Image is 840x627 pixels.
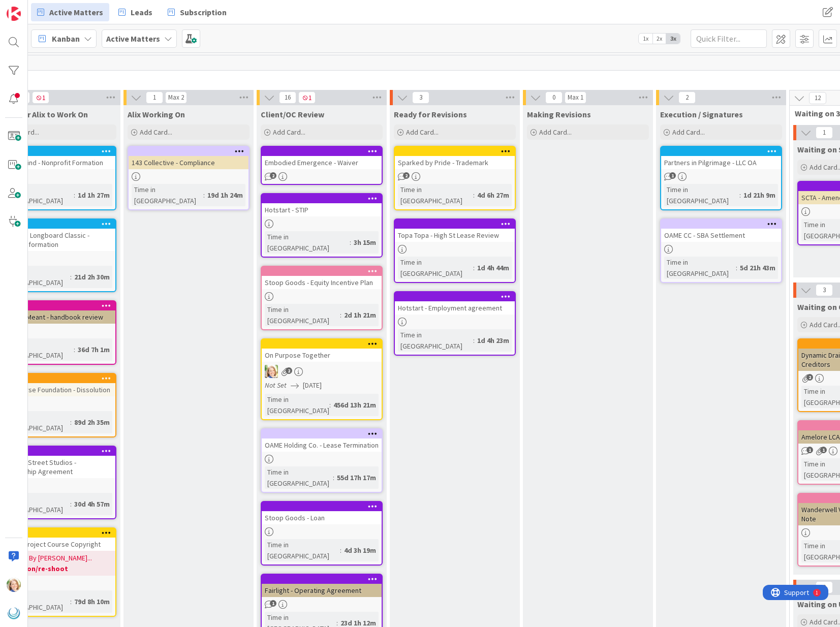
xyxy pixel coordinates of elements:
[678,91,696,104] span: 2
[52,33,80,45] span: Kanban
[128,109,185,119] span: Alix Working On
[262,584,382,597] div: Fairlight - Operating Agreement
[262,511,382,524] div: Stoop Goods - Loan
[270,600,276,607] span: 1
[741,190,778,201] div: 1d 21h 9m
[7,606,21,620] img: avatar
[664,257,736,279] div: Time in [GEOGRAPHIC_DATA]
[265,231,350,254] div: Time in [GEOGRAPHIC_DATA]
[475,335,512,346] div: 1d 4h 23m
[737,262,778,273] div: 5d 21h 43m
[475,190,512,201] div: 4d 6h 27m
[806,374,813,381] span: 2
[395,156,515,169] div: Sparked by Pride - Trademark
[539,128,572,137] span: Add Card...
[75,344,112,355] div: 36d 7h 1m
[666,34,680,44] span: 3x
[112,3,159,21] a: Leads
[473,262,475,273] span: :
[128,146,250,210] a: 143 Collective - ComplianceTime in [GEOGRAPHIC_DATA]:19d 1h 24m
[298,91,316,104] span: 1
[168,95,184,100] div: Max 2
[350,237,351,248] span: :
[672,128,705,137] span: Add Card...
[261,501,383,566] a: Stoop Goods - LoanTime in [GEOGRAPHIC_DATA]:4d 3h 19m
[131,6,152,18] span: Leads
[106,34,160,44] b: Active Matters
[403,172,410,179] span: 2
[262,147,382,169] div: Embodied Emergence - Waiver
[806,447,813,453] span: 1
[545,91,563,104] span: 0
[132,184,203,206] div: Time in [GEOGRAPHIC_DATA]
[261,193,383,258] a: Hotstart - STIPTime in [GEOGRAPHIC_DATA]:3h 15m
[669,172,676,179] span: 1
[340,309,341,321] span: :
[21,2,46,14] span: Support
[661,229,781,242] div: OAME CC - SBA Settlement
[129,156,248,169] div: 143 Collective - Compliance
[162,3,233,21] a: Subscription
[395,147,515,169] div: Sparked by Pride - Trademark
[568,95,583,100] div: Max 1
[265,381,287,390] i: Not Set
[262,339,382,362] div: On Purpose Together
[395,229,515,242] div: Topa Topa - High St Lease Review
[262,502,382,524] div: Stoop Goods - Loan
[341,309,379,321] div: 2d 1h 21m
[180,6,227,18] span: Subscription
[7,7,21,21] img: Visit kanbanzone.com
[265,394,329,416] div: Time in [GEOGRAPHIC_DATA]
[32,91,49,104] span: 1
[49,6,103,18] span: Active Matters
[351,237,379,248] div: 3h 15m
[660,146,782,210] a: Partners in Pilgrimage - LLC OATime in [GEOGRAPHIC_DATA]:1d 21h 9m
[70,271,72,283] span: :
[661,220,781,242] div: OAME CC - SBA Settlement
[261,266,383,330] a: Stoop Goods - Equity Incentive PlanTime in [GEOGRAPHIC_DATA]:2d 1h 21m
[639,34,652,44] span: 1x
[660,109,743,119] span: Execution / Signatures
[816,127,833,139] span: 1
[31,3,109,21] a: Active Matters
[652,34,666,44] span: 2x
[527,109,591,119] span: Making Revisions
[72,417,112,428] div: 89d 2h 35m
[398,184,473,206] div: Time in [GEOGRAPHIC_DATA]
[261,338,383,420] a: On Purpose TogetherADNot Set[DATE]Time in [GEOGRAPHIC_DATA]:456d 13h 21m
[270,172,276,179] span: 2
[273,128,305,137] span: Add Card...
[279,91,296,104] span: 16
[262,276,382,289] div: Stoop Goods - Equity Incentive Plan
[395,292,515,315] div: Hotstart - Employment agreement
[303,380,322,391] span: [DATE]
[74,190,75,201] span: :
[340,545,341,556] span: :
[265,466,333,489] div: Time in [GEOGRAPHIC_DATA]
[261,428,383,493] a: OAME Holding Co. - Lease TerminationTime in [GEOGRAPHIC_DATA]:55d 17h 17m
[664,184,739,206] div: Time in [GEOGRAPHIC_DATA]
[262,203,382,216] div: Hotstart - STIP
[394,218,516,283] a: Topa Topa - High St Lease ReviewTime in [GEOGRAPHIC_DATA]:1d 4h 44m
[398,329,473,352] div: Time in [GEOGRAPHIC_DATA]
[261,146,383,185] a: Embodied Emergence - Waiver
[262,156,382,169] div: Embodied Emergence - Waiver
[265,304,340,326] div: Time in [GEOGRAPHIC_DATA]
[473,190,475,201] span: :
[70,596,72,607] span: :
[262,438,382,452] div: OAME Holding Co. - Lease Termination
[205,190,245,201] div: 19d 1h 24m
[72,498,112,510] div: 30d 4h 57m
[661,156,781,169] div: Partners in Pilgrimage - LLC OA
[75,190,112,201] div: 1d 1h 27m
[72,271,112,283] div: 21d 2h 30m
[74,344,75,355] span: :
[475,262,512,273] div: 1d 4h 44m
[473,335,475,346] span: :
[394,291,516,356] a: Hotstart - Employment agreementTime in [GEOGRAPHIC_DATA]:1d 4h 23m
[394,146,516,210] a: Sparked by Pride - TrademarkTime in [GEOGRAPHIC_DATA]:4d 6h 27m
[331,399,379,411] div: 456d 13h 21m
[660,218,782,283] a: OAME CC - SBA SettlementTime in [GEOGRAPHIC_DATA]:5d 21h 43m
[203,190,205,201] span: :
[739,190,741,201] span: :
